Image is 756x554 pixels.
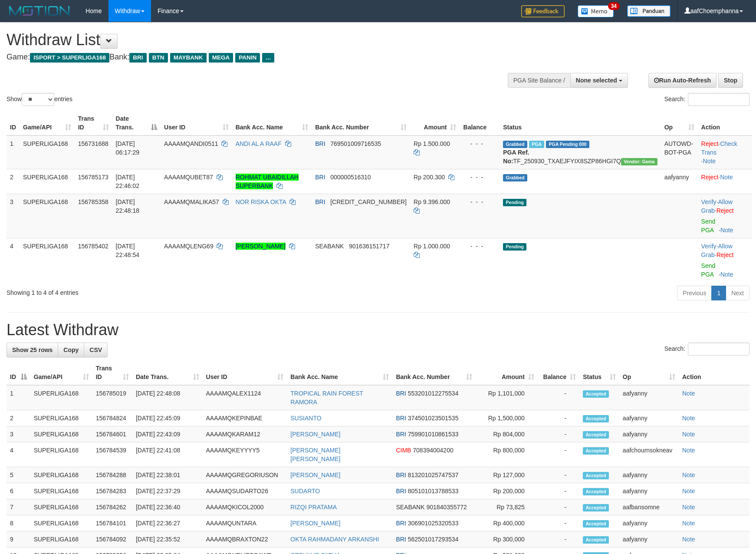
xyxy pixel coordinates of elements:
[648,73,717,88] a: Run Auto-Refresh
[84,343,108,357] a: CSV
[78,174,108,181] span: 156785173
[63,346,79,353] span: Copy
[315,140,325,147] span: BRI
[236,174,299,189] a: ROHMAT UBAIDILLAH SUPERBANK
[583,472,609,479] span: Accepted
[20,135,75,169] td: SUPERLIGA168
[476,426,538,442] td: Rp 804,000
[129,53,146,63] span: BRI
[290,415,321,422] a: SUSIANTO
[688,343,749,356] input: Search:
[583,431,609,439] span: Accepted
[203,499,287,515] td: AAAAMQKICOL2000
[408,520,459,527] span: Copy 306901025320533 to clipboard
[698,169,752,194] td: ·
[78,243,108,250] span: 156785402
[677,286,712,300] a: Previous
[30,483,92,499] td: SUPERLIGA168
[315,174,325,181] span: BRI
[414,243,450,250] span: Rp 1.000.000
[312,111,410,135] th: Bank Acc. Number: activate to sort column ascending
[538,483,579,499] td: -
[720,227,733,234] a: Note
[711,286,726,300] a: 1
[396,504,424,511] span: SEABANK
[7,31,495,49] h1: Withdraw List
[89,346,102,353] span: CSV
[583,415,609,422] span: Accepted
[701,218,716,234] a: Send PGA
[664,93,749,106] label: Search:
[92,410,132,426] td: 156784824
[396,415,406,422] span: BRI
[112,111,161,135] th: Date Trans.: activate to sort column descending
[170,53,207,63] span: MAYBANK
[538,499,579,515] td: -
[576,77,617,84] span: None selected
[232,111,312,135] th: Bank Acc. Name: activate to sort column ascending
[30,531,92,547] td: SUPERLIGA168
[682,504,695,511] a: Note
[7,238,20,282] td: 4
[570,73,628,88] button: None selected
[349,243,389,250] span: Copy 901636151717 to clipboard
[290,431,340,438] a: [PERSON_NAME]
[30,385,92,410] td: SUPERLIGA168
[132,442,203,467] td: [DATE] 22:41:08
[538,410,579,426] td: -
[290,536,379,543] a: OKTA RAHMADANY ARKANSHI
[463,173,496,181] div: - - -
[396,431,406,438] span: BRI
[236,198,286,205] a: NOR RISKA OKTA
[20,194,75,238] td: SUPERLIGA168
[132,483,203,499] td: [DATE] 22:37:29
[701,198,733,214] span: ·
[164,243,214,250] span: AAAAMQLENG69
[116,140,140,156] span: [DATE] 06:17:29
[132,360,203,385] th: Date Trans.: activate to sort column ascending
[396,472,406,478] span: BRI
[20,169,75,194] td: SUPERLIGA168
[503,149,529,165] b: PGA Ref. No:
[701,198,717,205] a: Verify
[583,504,609,511] span: Accepted
[414,140,450,147] span: Rp 1.500.000
[682,488,695,495] a: Note
[92,442,132,467] td: 156784539
[161,111,232,135] th: User ID: activate to sort column ascending
[476,385,538,410] td: Rp 1,101,000
[476,442,538,467] td: Rp 800,000
[698,135,752,169] td: · ·
[290,447,340,462] a: [PERSON_NAME] [PERSON_NAME]
[508,73,570,88] div: PGA Site Balance /
[619,531,679,547] td: aafyanny
[538,442,579,467] td: -
[132,499,203,515] td: [DATE] 22:36:40
[203,360,287,385] th: User ID: activate to sort column ascending
[529,141,544,148] span: Marked by aafromsomean
[726,286,749,300] a: Next
[621,158,657,165] span: Vendor URL: https://trx31.1velocity.biz
[619,467,679,483] td: aafyanny
[521,5,565,17] img: Feedback.jpg
[408,536,459,543] span: Copy 562501017293534 to clipboard
[30,515,92,531] td: SUPERLIGA168
[116,174,140,189] span: [DATE] 22:46:02
[235,53,260,63] span: PANIN
[413,447,453,454] span: Copy 708394004200 to clipboard
[463,242,496,251] div: - - -
[661,169,698,194] td: aafyanny
[7,169,20,194] td: 2
[30,410,92,426] td: SUPERLIGA168
[92,483,132,499] td: 156784283
[396,536,406,543] span: BRI
[290,472,340,478] a: [PERSON_NAME]
[7,53,495,62] h4: Game: Bank:
[682,520,695,527] a: Note
[92,360,132,385] th: Trans ID: activate to sort column ascending
[682,415,695,422] a: Note
[236,140,282,147] a: ANDI AL A RAAF
[583,520,609,528] span: Accepted
[463,198,496,206] div: - - -
[164,198,219,205] span: AAAAMQMALIKA57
